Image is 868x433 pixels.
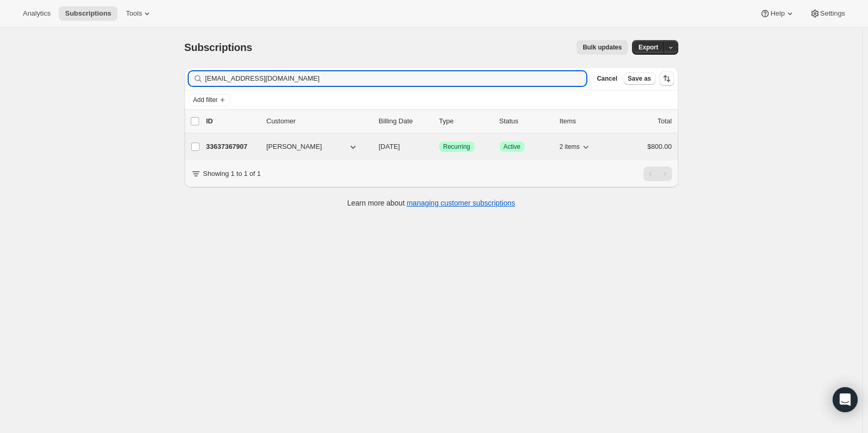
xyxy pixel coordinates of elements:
[439,116,491,126] div: Type
[206,142,258,152] p: 33637367907
[59,6,117,21] button: Subscriptions
[65,9,111,18] span: Subscriptions
[203,169,261,179] p: Showing 1 to 1 of 1
[657,116,672,126] p: Total
[560,139,591,154] button: 2 items
[206,116,258,126] p: ID
[593,72,621,85] button: Cancel
[347,198,515,208] p: Learn more about
[17,6,57,21] button: Analytics
[379,116,431,126] p: Billing Date
[560,143,580,151] span: 2 items
[267,116,371,126] p: Customer
[754,6,801,21] button: Help
[206,116,672,126] div: IDCustomerBilling DateTypeStatusItemsTotal
[206,139,672,154] div: 33637367907[PERSON_NAME][DATE]SuccessRecurringSuccessActive2 items$800.00
[648,143,672,150] span: $800.00
[560,116,612,126] div: Items
[628,74,651,83] span: Save as
[660,71,674,86] button: Sort the results
[260,138,364,155] button: [PERSON_NAME]
[23,9,50,18] span: Analytics
[267,142,322,152] span: [PERSON_NAME]
[820,9,845,18] span: Settings
[379,143,400,150] span: [DATE]
[576,40,628,55] button: Bulk updates
[643,167,672,181] nav: Pagination
[597,74,617,83] span: Cancel
[189,94,230,106] button: Add filter
[833,387,858,412] div: Open Intercom Messenger
[443,143,470,151] span: Recurring
[804,6,851,21] button: Settings
[193,96,218,104] span: Add filter
[583,43,622,52] span: Bulk updates
[770,9,784,18] span: Help
[205,71,587,86] input: Filter subscribers
[406,199,515,207] a: managing customer subscriptions
[638,43,658,52] span: Export
[624,72,655,85] button: Save as
[120,6,159,21] button: Tools
[126,9,142,18] span: Tools
[632,40,664,55] button: Export
[504,143,521,151] span: Active
[499,116,551,126] p: Status
[185,42,253,53] span: Subscriptions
